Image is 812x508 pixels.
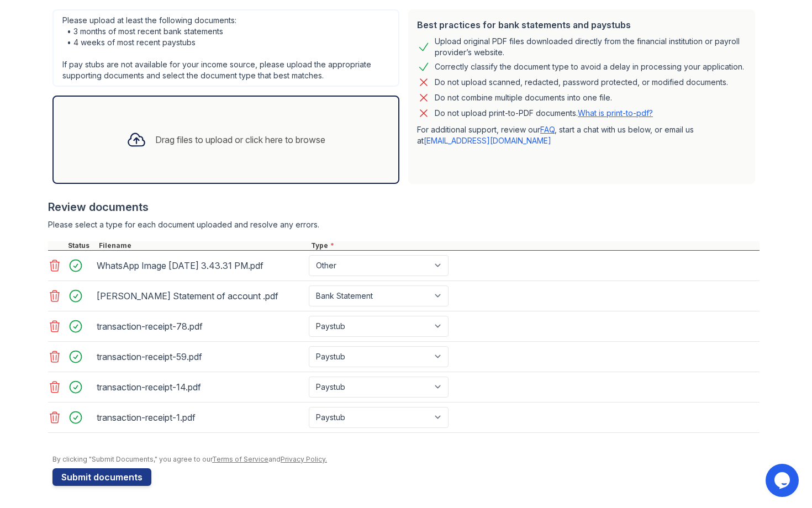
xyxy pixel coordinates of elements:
a: FAQ [540,125,555,134]
div: [PERSON_NAME] Statement of account .pdf [97,287,304,305]
div: transaction-receipt-78.pdf [97,317,304,335]
a: What is print-to-pdf? [578,108,653,118]
div: Do not combine multiple documents into one file. [435,91,612,104]
a: Terms of Service [212,455,268,463]
div: By clicking "Submit Documents," you agree to our and [52,455,760,464]
div: Do not upload scanned, redacted, password protected, or modified documents. [435,76,728,89]
div: Correctly classify the document type to avoid a delay in processing your application. [435,60,744,73]
div: transaction-receipt-14.pdf [97,378,304,396]
div: Upload original PDF files downloaded directly from the financial institution or payroll provider’... [435,36,746,58]
div: Type [309,241,760,250]
div: Please select a type for each document uploaded and resolve any errors. [48,219,760,230]
div: WhatsApp Image [DATE] 3.43.31 PM.pdf [97,257,304,274]
div: Best practices for bank statements and paystubs [417,18,746,31]
div: transaction-receipt-1.pdf [97,409,304,426]
button: Submit documents [52,468,151,486]
a: Privacy Policy. [281,455,327,463]
div: Filename [97,241,309,250]
p: Do not upload print-to-PDF documents. [435,108,653,119]
div: Please upload at least the following documents: • 3 months of most recent bank statements • 4 wee... [52,9,399,87]
a: [EMAIL_ADDRESS][DOMAIN_NAME] [424,136,551,145]
div: transaction-receipt-59.pdf [97,348,304,366]
iframe: chat widget [766,464,801,497]
div: Review documents [48,199,760,215]
p: For additional support, review our , start a chat with us below, or email us at [417,124,746,146]
div: Status [66,241,97,250]
div: Drag files to upload or click here to browse [155,133,325,146]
